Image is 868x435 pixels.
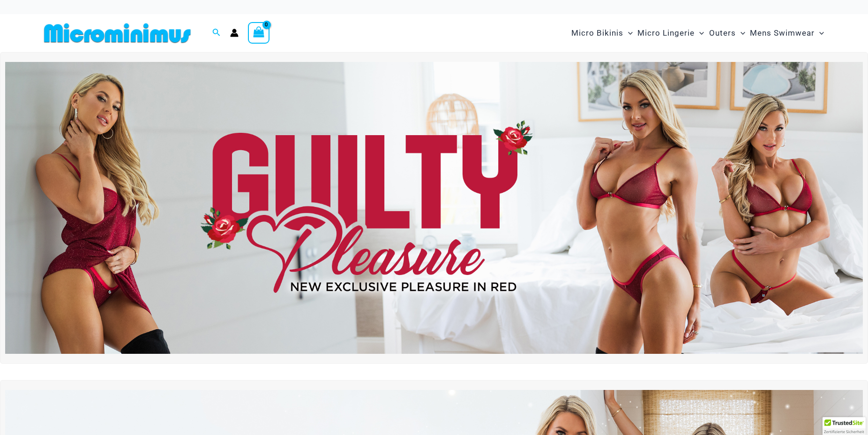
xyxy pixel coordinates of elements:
a: Account icon link [230,29,239,37]
span: Micro Bikinis [571,21,623,45]
img: MM SHOP LOGO FLAT [40,23,195,44]
img: Guilty Pleasures Red Lingerie [5,62,863,354]
span: Micro Lingerie [637,21,695,45]
span: Menu Toggle [623,21,633,45]
nav: Site Navigation [568,17,828,49]
a: OutersMenu ToggleMenu Toggle [707,19,748,47]
span: Outers [709,21,736,45]
span: Mens Swimwear [750,21,815,45]
span: Menu Toggle [736,21,745,45]
div: TrustedSite Certified [823,417,866,435]
a: View Shopping Cart, empty [248,22,269,44]
a: Mens SwimwearMenu ToggleMenu Toggle [748,19,826,47]
a: Micro BikinisMenu ToggleMenu Toggle [569,19,635,47]
a: Search icon link [212,27,221,39]
span: Menu Toggle [815,21,824,45]
span: Menu Toggle [695,21,704,45]
a: Micro LingerieMenu ToggleMenu Toggle [635,19,706,47]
